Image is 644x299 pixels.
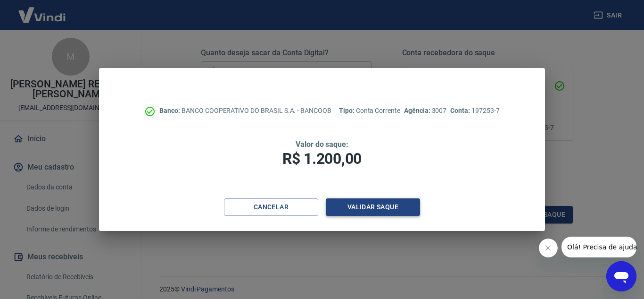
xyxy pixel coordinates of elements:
[339,107,356,114] span: Tipo:
[224,198,318,216] button: Cancelar
[450,106,499,116] p: 197253-7
[326,198,420,216] button: Validar saque
[159,106,331,116] p: BANCO COOPERATIVO DO BRASIL S.A. - BANCOOB
[539,239,558,257] iframe: Fechar mensagem
[296,140,348,149] span: Valor do saque:
[404,107,432,114] span: Agência:
[606,261,636,291] iframe: Botão para abrir a janela de mensagens
[450,107,471,114] span: Conta:
[159,107,182,114] span: Banco:
[404,106,446,116] p: 3007
[339,106,400,116] p: Conta Corrente
[6,7,79,14] span: Olá! Precisa de ajuda?
[561,237,636,257] iframe: Mensagem da empresa
[282,150,362,168] span: R$ 1.200,00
